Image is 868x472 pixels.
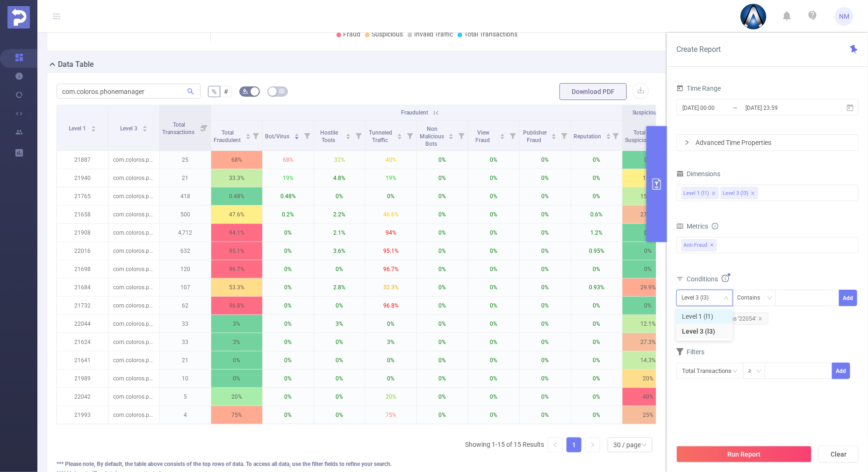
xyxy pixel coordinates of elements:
div: Level 1 (l1) [683,187,709,200]
p: 0% [571,315,622,333]
p: 0% [468,151,519,169]
p: 75% [366,406,416,424]
div: ≥ [748,363,758,379]
p: 0% [571,260,622,278]
i: icon: down [641,442,647,449]
i: icon: down [724,295,729,302]
p: 19% [623,169,674,187]
span: Invalid Traffic [414,30,453,38]
p: 0.6% [571,206,622,223]
p: 0% [417,297,468,315]
i: icon: caret-up [245,132,251,135]
p: 33 [160,315,211,333]
p: 0% [314,187,365,205]
i: icon: caret-up [294,132,299,135]
i: icon: close [751,191,755,197]
p: 0% [263,260,314,278]
p: com.coloros.phonemanager [108,206,159,223]
p: 32% [314,151,365,169]
p: 20% [366,388,416,406]
p: 0% [623,242,674,260]
div: Sort [91,124,96,130]
li: 1 [567,437,581,452]
p: 0% [417,388,468,406]
p: 120 [160,260,211,278]
i: icon: caret-down [346,136,351,138]
li: Level 3 (l3) [676,324,733,339]
p: 0% [468,388,519,406]
p: com.coloros.phonemanager [108,315,159,333]
span: Conditions [687,275,729,283]
p: com.coloros.phonemanager [108,388,159,406]
p: 0% [571,333,622,351]
p: 3% [211,333,262,351]
p: 0% [263,297,314,315]
p: 40% [366,151,416,169]
p: 0% [571,169,622,187]
p: 25 [160,151,211,169]
p: 96.8% [366,297,416,315]
span: ✕ [710,240,714,251]
i: icon: left [552,442,558,448]
p: 0% [417,169,468,187]
p: 3% [366,333,416,351]
p: 95.1% [366,242,416,260]
p: com.coloros.phonemanager [108,224,159,242]
li: Next Page [585,437,600,452]
p: 22016 [57,242,108,260]
p: com.coloros.phonemanager [108,351,159,369]
i: Filter menu [558,121,571,150]
i: icon: caret-down [294,136,299,138]
p: 0% [314,333,365,351]
i: Filter menu [301,121,314,150]
p: 46.6% [366,206,416,223]
li: Previous Page [548,437,563,452]
p: 0.93% [571,279,622,296]
input: End date [745,101,820,114]
p: 21993 [57,406,108,424]
span: Time Range [676,85,721,92]
div: 30 / page [613,438,641,452]
p: 0% [417,224,468,242]
p: 21698 [57,260,108,278]
span: Suspicious [632,109,660,116]
button: Run Report [676,446,812,463]
p: 0% [520,388,571,406]
p: 21732 [57,297,108,315]
p: 94% [366,224,416,242]
p: 33.3% [211,169,262,187]
p: 0% [520,406,571,424]
p: 0% [571,297,622,315]
p: com.coloros.phonemanager [108,187,159,205]
i: icon: caret-down [500,136,505,138]
p: 14.3% [623,351,674,369]
span: Dimensions [676,170,720,178]
p: 75% [211,406,262,424]
p: 0% [520,242,571,260]
p: 0% [520,169,571,187]
i: Filter menu [198,105,211,150]
p: 0% [520,333,571,351]
button: Add [839,290,857,306]
i: icon: caret-down [142,128,147,131]
i: icon: down [756,368,762,375]
p: 0% [520,187,571,205]
p: 0% [520,370,571,387]
i: icon: right [684,140,690,145]
li: Level 1 (l1) [681,187,719,199]
h2: Data Table [58,59,94,70]
p: 0% [520,297,571,315]
i: icon: close [758,316,763,321]
p: 21624 [57,333,108,351]
i: icon: caret-down [397,136,402,138]
div: Contains [738,290,767,306]
p: 632 [160,242,211,260]
p: 0% [520,151,571,169]
i: icon: caret-down [606,136,611,138]
i: icon: down [767,295,773,302]
p: 62 [160,297,211,315]
i: Filter menu [352,121,365,150]
p: com.coloros.phonemanager [108,406,159,424]
span: # [224,88,228,95]
p: 21684 [57,279,108,296]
